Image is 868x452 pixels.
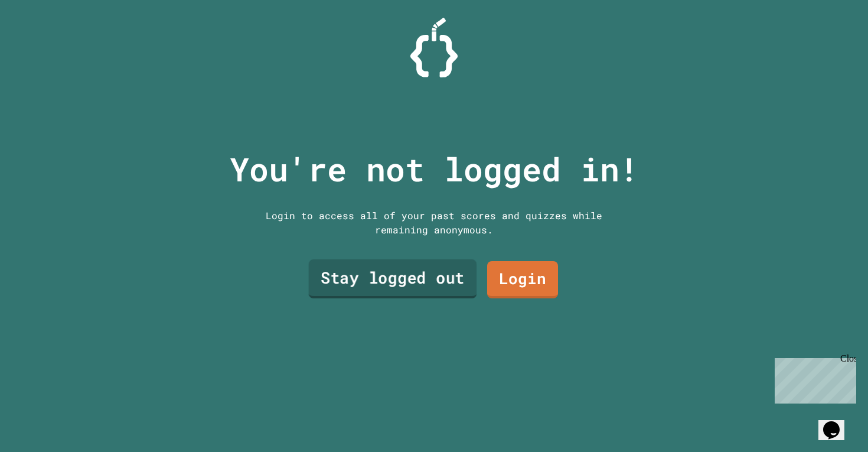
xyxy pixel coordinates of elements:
img: Logo.svg [410,18,458,77]
div: Login to access all of your past scores and quizzes while remaining anonymous. [257,209,611,237]
a: Login [487,261,558,298]
div: Chat with us now!Close [5,5,81,75]
iframe: chat widget [818,405,856,440]
iframe: chat widget [770,353,856,404]
p: You're not logged in! [230,145,639,194]
a: Stay logged out [309,259,477,298]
